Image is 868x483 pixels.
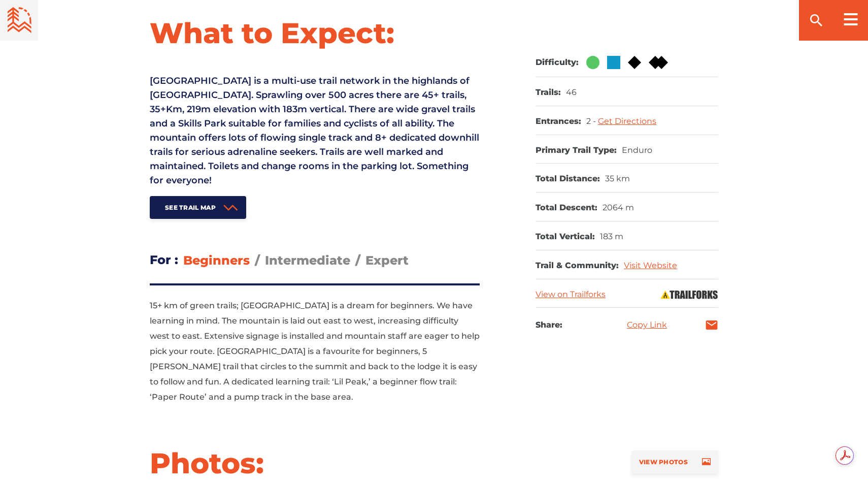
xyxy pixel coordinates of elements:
[536,289,606,299] a: View on Trailforks
[536,318,562,332] h3: Share:
[165,204,216,211] span: See Trail Map
[808,12,824,28] ion-icon: search
[624,261,677,270] a: Visit Website
[649,56,668,69] img: Double Black DIamond
[566,87,577,98] dd: 46
[536,203,597,213] dt: Total Descent:
[183,253,250,268] span: Beginners
[150,75,479,186] span: [GEOGRAPHIC_DATA] is a multi-use trail network in the highlands of [GEOGRAPHIC_DATA]. Sprawling o...
[536,261,619,271] dt: Trail & Community:
[622,145,652,156] dd: Enduro
[660,289,718,300] img: Trailforks
[631,450,718,473] a: View Photos
[586,56,599,69] img: Green Circle
[603,203,634,213] dd: 2064 m
[598,116,656,126] a: Get Directions
[150,15,480,51] h1: What to Expect:
[627,321,667,329] a: Copy Link
[150,196,246,219] a: See Trail Map
[639,458,688,466] span: View Photos
[600,232,623,242] dd: 183 m
[150,249,178,271] h3: For
[605,174,630,184] dd: 35 km
[586,116,598,126] span: 2
[536,116,581,127] dt: Entrances:
[536,57,579,68] dt: Difficulty:
[607,56,620,69] img: Blue Square
[365,253,409,268] span: Expert
[536,232,595,242] dt: Total Vertical:
[536,87,561,98] dt: Trails:
[536,174,600,184] dt: Total Distance:
[536,145,617,156] dt: Primary Trail Type:
[150,445,264,481] h2: Photos:
[150,301,480,402] span: 15+ km of green trails; [GEOGRAPHIC_DATA] is a dream for beginners. We have learning in mind. The...
[265,253,350,268] span: Intermediate
[705,318,718,332] a: mail
[628,56,641,69] img: Black Diamond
